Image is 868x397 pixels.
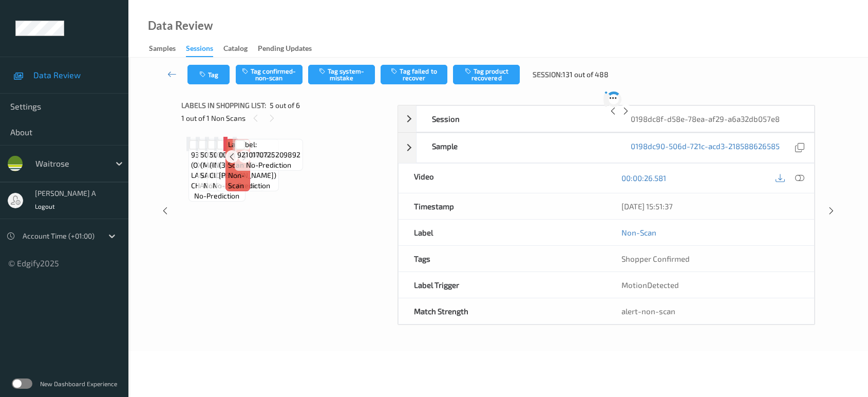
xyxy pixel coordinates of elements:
[246,160,291,170] span: no-prediction
[399,272,607,298] div: Label Trigger
[398,105,815,132] div: Session0198dc8f-d58e-78ea-af29-a6a32db057e8
[181,100,266,111] span: Labels in shopping list:
[533,69,562,80] span: Session:
[219,139,276,181] span: Label: 0000000000284 (3 CHEESE [PERSON_NAME])
[191,139,243,191] span: Label: 9311789008837 (OXFORD LANDING CHARD)
[186,43,213,57] div: Sessions
[398,133,815,163] div: Sample0198dc90-506d-721c-acd3-218588626585
[223,42,258,56] a: Catalog
[149,42,186,56] a: Samples
[270,100,300,111] span: 5 out of 6
[621,173,666,183] a: 00:00:26.581
[308,65,375,84] button: Tag system-mistake
[621,306,799,316] div: alert-non-scan
[228,139,248,170] span: Label: Non-Scan
[381,65,447,84] button: Tag failed to recover
[148,21,213,31] div: Data Review
[621,254,690,263] span: Shopper Confirmed
[615,106,814,132] div: 0198dc8f-d58e-78ea-af29-a6a32db057e8
[399,220,607,245] div: Label
[258,43,312,56] div: Pending Updates
[187,65,230,84] button: Tag
[228,170,248,191] span: non-scan
[631,141,780,155] a: 0198dc90-506d-721c-acd3-218588626585
[621,201,799,211] div: [DATE] 15:51:37
[213,181,258,191] span: no-prediction
[194,191,239,201] span: no-prediction
[258,42,322,56] a: Pending Updates
[237,139,300,160] span: Label: 9210170725209892
[606,272,814,298] div: MotionDetected
[417,106,615,132] div: Session
[210,139,261,181] span: Label: 5035766052319 (INCHS CLOUDY CIDER)
[203,181,249,191] span: no-prediction
[453,65,520,84] button: Tag product recovered
[417,133,615,163] div: Sample
[621,227,656,238] a: Non-Scan
[399,298,607,324] div: Match Strength
[399,164,607,193] div: Video
[225,181,270,191] span: no-prediction
[149,43,176,56] div: Samples
[399,246,607,272] div: Tags
[181,112,390,124] div: 1 out of 1 Non Scans
[186,42,223,57] a: Sessions
[562,69,609,80] span: 131 out of 488
[200,139,252,181] span: Label: 5025148136461 (MAD FISH SAUVIGNON B)
[223,43,248,56] div: Catalog
[399,193,607,219] div: Timestamp
[236,65,303,84] button: Tag confirmed-non-scan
